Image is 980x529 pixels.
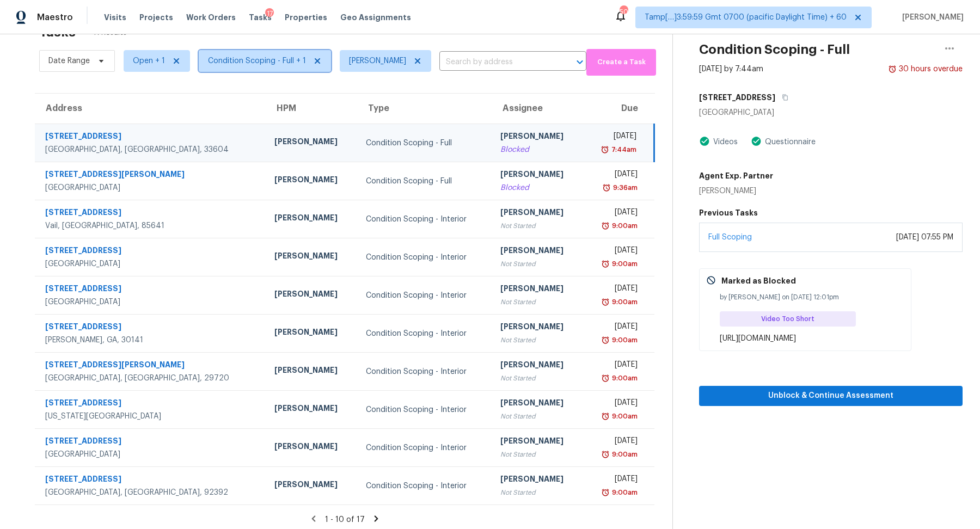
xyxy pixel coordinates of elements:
div: [PERSON_NAME] [274,288,348,302]
th: HPM [266,94,357,124]
span: [PERSON_NAME] [349,56,406,66]
button: Create a Task [586,49,656,76]
div: [DATE] [592,359,637,373]
span: Condition Scoping - Full + 1 [208,56,306,66]
button: Copy Address [775,88,790,107]
span: Date Range [48,56,90,66]
span: 1 - 10 of 17 [325,516,365,524]
div: 9:00am [610,373,638,384]
div: [URL][DOMAIN_NAME] [720,333,904,344]
div: [PERSON_NAME] [274,212,348,226]
div: Blocked [500,144,574,155]
h5: [STREET_ADDRESS] [699,92,775,103]
div: Not Started [500,297,574,307]
div: [DATE] 07:55 PM [896,232,953,243]
span: [PERSON_NAME] [898,12,964,23]
button: Open [572,54,587,70]
div: [PERSON_NAME] [274,174,348,188]
div: [PERSON_NAME] [500,207,574,220]
div: 9:00am [610,411,638,422]
div: [PERSON_NAME] [500,283,574,297]
div: 9:00am [610,259,638,269]
div: [GEOGRAPHIC_DATA], [GEOGRAPHIC_DATA], 29720 [45,373,257,384]
div: Vail, [GEOGRAPHIC_DATA], 85641 [45,220,257,231]
div: [PERSON_NAME] [274,365,348,378]
div: Condition Scoping - Full [366,138,483,149]
div: [PERSON_NAME] [500,435,574,449]
div: Condition Scoping - Interior [366,214,483,225]
div: [DATE] [592,207,637,220]
div: Condition Scoping - Interior [366,366,483,377]
div: 30 hours overdue [897,64,963,75]
h2: Condition Scoping - Full [699,44,850,55]
div: Videos [710,137,738,147]
div: [PERSON_NAME] [274,250,348,264]
div: [PERSON_NAME] [500,473,574,487]
div: Not Started [500,335,574,346]
div: 9:00am [610,335,638,346]
div: [US_STATE][GEOGRAPHIC_DATA] [45,411,257,422]
div: [DATE] [592,473,637,487]
div: [DATE] [592,435,637,449]
div: [PERSON_NAME] [500,321,574,335]
img: Overdue Alarm Icon [601,335,610,346]
div: 9:00am [610,449,638,460]
img: Overdue Alarm Icon [888,64,897,75]
h2: Tasks [39,27,76,38]
div: [DATE] [592,131,636,144]
div: Not Started [500,259,574,269]
div: 9:00am [610,487,638,498]
div: [PERSON_NAME], GA, 30141 [45,335,257,346]
div: [STREET_ADDRESS][PERSON_NAME] [45,169,257,182]
div: Condition Scoping - Interior [366,290,483,301]
span: Work Orders [186,12,236,23]
th: Type [357,94,492,124]
div: [PERSON_NAME] [500,169,574,182]
div: Not Started [500,220,574,231]
img: Overdue Alarm Icon [601,259,610,269]
div: Not Started [500,411,574,422]
span: Maestro [37,12,73,23]
div: [PERSON_NAME] [699,186,773,196]
div: Not Started [500,487,574,498]
span: Tamp[…]3:59:59 Gmt 0700 (pacific Daylight Time) + 60 [645,12,847,23]
img: Artifact Present Icon [699,136,710,147]
div: 9:00am [610,220,638,231]
div: Condition Scoping - Interior [366,404,483,415]
div: [PERSON_NAME] [274,136,348,150]
div: [PERSON_NAME] [274,479,348,493]
div: 9:00am [610,297,638,307]
div: [PERSON_NAME] [500,397,574,411]
img: Overdue Alarm Icon [601,487,610,498]
div: Not Started [500,449,574,460]
div: by [PERSON_NAME] on [DATE] 12:01pm [720,292,904,303]
input: Search by address [439,54,556,71]
button: Unblock & Continue Assessment [699,386,963,406]
div: [PERSON_NAME] [500,131,574,144]
p: Marked as Blocked [721,275,796,286]
span: Visits [104,12,126,23]
th: Assignee [492,94,583,124]
span: Geo Assignments [340,12,411,23]
span: Projects [139,12,173,23]
div: [STREET_ADDRESS] [45,131,257,144]
h5: Agent Exp. Partner [699,170,773,181]
span: Properties [285,12,327,23]
img: Artifact Present Icon [751,136,762,147]
h5: Previous Tasks [699,207,963,218]
div: [GEOGRAPHIC_DATA], [GEOGRAPHIC_DATA], 92392 [45,487,257,498]
img: Overdue Alarm Icon [601,220,610,231]
div: [STREET_ADDRESS] [45,245,257,259]
div: [STREET_ADDRESS] [45,435,257,449]
div: [DATE] [592,321,637,335]
div: [DATE] [592,169,637,182]
div: [GEOGRAPHIC_DATA] [45,297,257,307]
img: Overdue Alarm Icon [601,373,610,384]
div: [GEOGRAPHIC_DATA] [45,182,257,193]
img: Overdue Alarm Icon [601,411,610,422]
div: Blocked [500,182,574,193]
span: Open + 1 [133,56,165,66]
div: [STREET_ADDRESS] [45,283,257,297]
span: Unblock & Continue Assessment [708,389,954,403]
div: [STREET_ADDRESS] [45,397,257,411]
